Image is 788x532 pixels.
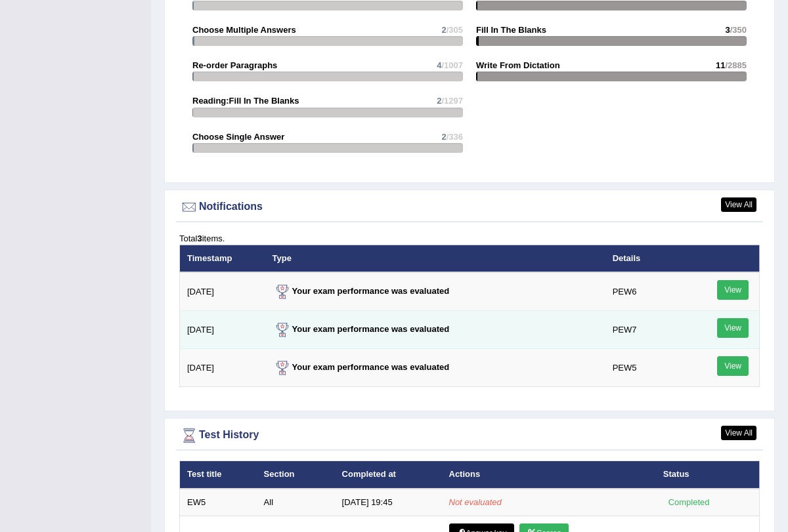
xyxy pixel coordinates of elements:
[605,245,681,272] th: Details
[257,461,335,489] th: Section
[656,461,760,489] th: Status
[725,60,747,70] span: /2885
[721,426,756,440] a: View All
[442,461,656,489] th: Actions
[180,349,265,387] td: [DATE]
[725,25,730,35] span: 3
[273,362,450,372] strong: Your exam performance was evaluated
[605,349,681,387] td: PEW5
[180,489,257,516] td: EW5
[716,60,725,70] span: 11
[447,25,463,35] span: /305
[192,96,299,106] strong: Reading:Fill In The Blanks
[197,234,202,243] b: 3
[437,60,441,70] span: 4
[721,197,756,212] a: View All
[192,132,284,142] strong: Choose Single Answer
[447,132,463,142] span: /336
[476,60,560,70] strong: Write From Dictation
[192,25,296,35] strong: Choose Multiple Answers
[257,489,335,516] td: All
[476,25,546,35] strong: Fill In The Blanks
[717,280,749,300] a: View
[449,497,502,507] em: Not evaluated
[717,356,749,376] a: View
[180,245,265,272] th: Timestamp
[265,245,605,272] th: Type
[335,461,442,489] th: Completed at
[179,426,760,445] div: Test History
[441,132,446,142] span: 2
[179,197,760,217] div: Notifications
[180,461,257,489] th: Test title
[605,311,681,349] td: PEW7
[441,96,463,106] span: /1297
[273,324,450,334] strong: Your exam performance was evaluated
[437,96,441,106] span: 2
[180,272,265,311] td: [DATE]
[441,25,446,35] span: 2
[273,286,450,296] strong: Your exam performance was evaluated
[179,232,760,245] div: Total items.
[717,318,749,338] a: View
[441,60,463,70] span: /1007
[663,495,714,509] div: Completed
[335,489,442,516] td: [DATE] 19:45
[730,25,747,35] span: /350
[605,272,681,311] td: PEW6
[192,60,277,70] strong: Re-order Paragraphs
[180,311,265,349] td: [DATE]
